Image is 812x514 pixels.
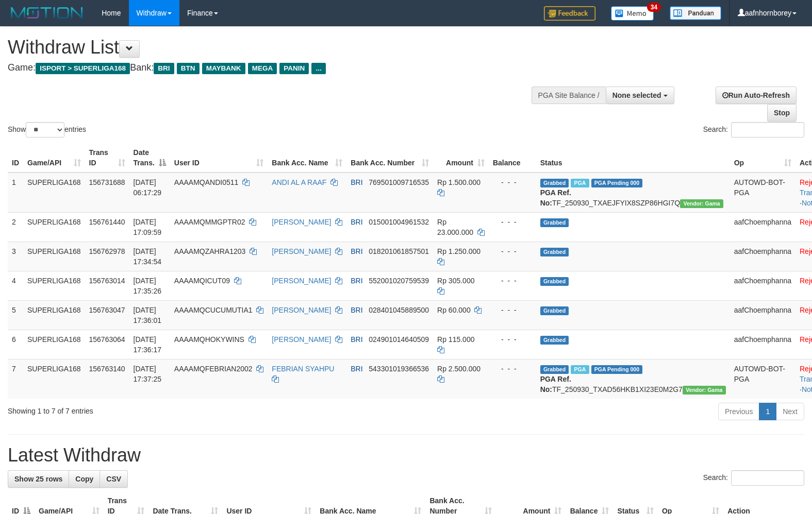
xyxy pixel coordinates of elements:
[536,143,730,173] th: Status
[369,335,429,344] span: Copy 024901014640509 to clipboard
[23,271,85,300] td: SUPERLIGA168
[730,271,796,300] td: aafChoemphanna
[776,403,804,420] a: Next
[437,306,471,314] span: Rp 60.000
[591,179,643,187] span: PGA Pending
[683,386,726,395] span: Vendor URL: https://trx31.1velocity.biz
[540,306,569,315] span: Grabbed
[8,173,23,213] td: 1
[493,364,532,374] div: - - -
[730,242,796,271] td: aafChoemphanna
[369,277,429,285] span: Copy 552001020759539 to clipboard
[730,143,796,173] th: Op: activate to sort column ascending
[174,277,230,285] span: AAAAMQICUT09
[493,246,532,256] div: - - -
[351,218,362,226] span: BRI
[536,173,730,213] td: TF_250930_TXAEJFYIX8SZP86HGI7Q
[134,365,162,383] span: [DATE] 17:37:25
[703,122,804,138] label: Search:
[493,177,532,187] div: - - -
[170,143,268,173] th: User ID: activate to sort column ascending
[540,218,569,227] span: Grabbed
[369,247,429,255] span: Copy 018201061857501 to clipboard
[272,178,326,186] a: ANDI AL A RAAF
[8,402,330,416] div: Showing 1 to 7 of 7 entries
[540,336,569,345] span: Grabbed
[647,3,661,12] span: 34
[23,242,85,271] td: SUPERLIGA168
[23,212,85,242] td: SUPERLIGA168
[540,365,569,374] span: Grabbed
[89,218,125,226] span: 156761440
[369,306,429,314] span: Copy 028401045889500 to clipboard
[437,277,474,285] span: Rp 305.000
[134,335,162,354] span: [DATE] 17:36:17
[730,173,796,213] td: AUTOWD-BOT-PGA
[248,63,277,74] span: MEGA
[134,306,162,324] span: [DATE] 17:36:01
[174,365,253,373] span: AAAAMQFEBRIAN2002
[437,218,473,236] span: Rp 23.000.000
[606,87,674,104] button: None selected
[437,365,480,373] span: Rp 2.500.000
[759,403,776,420] a: 1
[591,365,643,374] span: PGA Pending
[154,63,174,74] span: BRI
[351,335,362,344] span: BRI
[14,475,62,483] span: Show 25 rows
[369,178,429,186] span: Copy 769501009716535 to clipboard
[369,218,429,226] span: Copy 015001004961532 to clipboard
[351,365,362,373] span: BRI
[351,247,362,255] span: BRI
[272,306,331,314] a: [PERSON_NAME]
[174,306,253,314] span: AAAAMQCUCUMUTIA1
[23,359,85,399] td: SUPERLIGA168
[437,178,480,186] span: Rp 1.500.000
[703,470,804,486] label: Search:
[311,63,325,74] span: ...
[544,6,595,21] img: Feedback.jpg
[174,178,239,186] span: AAAAMQANDI0511
[100,470,128,488] a: CSV
[767,104,797,122] a: Stop
[134,178,162,197] span: [DATE] 06:17:29
[536,359,730,399] td: TF_250930_TXAD56HKB1XI23E0M2G7
[272,335,331,344] a: [PERSON_NAME]
[351,306,362,314] span: BRI
[730,300,796,330] td: aafChoemphanna
[8,242,23,271] td: 3
[8,330,23,359] td: 6
[89,306,125,314] span: 156763047
[8,359,23,399] td: 7
[129,143,170,173] th: Date Trans.: activate to sort column descending
[680,199,723,208] span: Vendor URL: https://trx31.1velocity.biz
[106,475,121,483] span: CSV
[346,143,433,173] th: Bank Acc. Number: activate to sort column ascending
[8,300,23,330] td: 5
[540,179,569,187] span: Grabbed
[202,63,245,74] span: MAYBANK
[36,63,130,74] span: ISPORT > SUPERLIGA168
[437,335,474,344] span: Rp 115.000
[532,87,606,104] div: PGA Site Balance /
[493,305,532,315] div: - - -
[75,475,93,483] span: Copy
[272,218,331,226] a: [PERSON_NAME]
[351,178,362,186] span: BRI
[716,87,797,104] a: Run Auto-Refresh
[134,277,162,295] span: [DATE] 17:35:26
[272,247,331,255] a: [PERSON_NAME]
[730,330,796,359] td: aafChoemphanna
[369,365,429,373] span: Copy 543301019366536 to clipboard
[89,335,125,344] span: 156763064
[437,247,480,255] span: Rp 1.250.000
[134,218,162,236] span: [DATE] 17:09:59
[8,212,23,242] td: 2
[177,63,200,74] span: BTN
[540,375,571,393] b: PGA Ref. No:
[268,143,346,173] th: Bank Acc. Name: activate to sort column ascending
[433,143,489,173] th: Amount: activate to sort column ascending
[174,247,246,255] span: AAAAMQZAHRA1203
[23,173,85,213] td: SUPERLIGA168
[89,178,125,186] span: 156731688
